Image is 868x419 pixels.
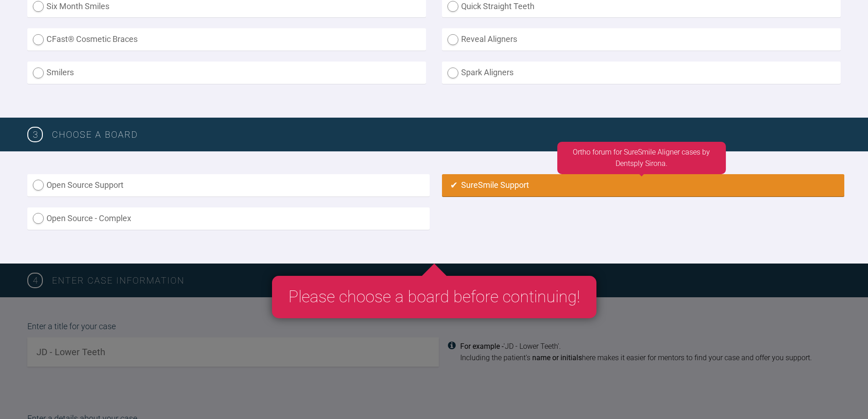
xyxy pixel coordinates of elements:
[27,207,430,230] label: Open Source - Complex
[27,174,430,197] label: Open Source Support
[27,127,43,142] span: 3
[442,28,841,51] label: Reveal Aligners
[442,62,841,84] label: Spark Aligners
[442,174,844,197] label: SureSmile Support
[52,127,841,142] h3: Choose a board
[27,28,426,51] label: CFast® Cosmetic Braces
[557,142,726,174] div: Ortho forum for SureSmile Aligner cases by Dentsply Sirona.
[27,62,426,84] label: Smilers
[272,276,596,319] div: Please choose a board before continuing!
